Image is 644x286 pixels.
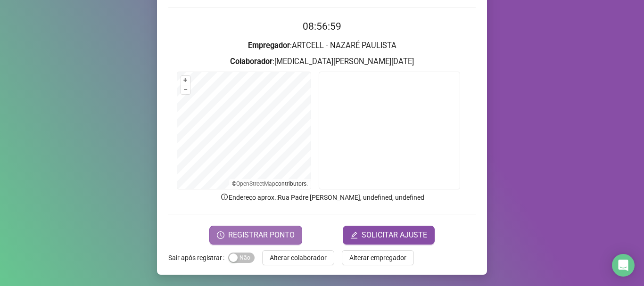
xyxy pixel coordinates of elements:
a: OpenStreetMap [236,180,275,187]
span: SOLICITAR AJUSTE [362,229,427,241]
strong: Empregador [248,41,290,50]
span: REGISTRAR PONTO [228,229,295,241]
h3: : [MEDICAL_DATA][PERSON_NAME][DATE] [168,56,476,68]
button: REGISTRAR PONTO [209,226,302,245]
h3: : ARTCELL - NAZARÉ PAULISTA [168,40,476,52]
button: + [181,76,190,85]
span: edit [350,231,358,239]
li: © contributors. [232,180,308,187]
span: Alterar empregador [349,253,406,263]
button: editSOLICITAR AJUSTE [343,226,435,245]
p: Endereço aprox. : Rua Padre [PERSON_NAME], undefined, undefined [168,192,476,203]
button: Alterar colaborador [262,250,334,265]
strong: Colaborador [230,57,272,66]
button: – [181,85,190,94]
div: Open Intercom Messenger [612,254,635,277]
span: clock-circle [217,231,224,239]
label: Sair após registrar [168,250,228,265]
span: info-circle [220,193,229,201]
button: Alterar empregador [342,250,414,265]
time: 08:56:59 [303,21,341,32]
span: Alterar colaborador [270,253,327,263]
